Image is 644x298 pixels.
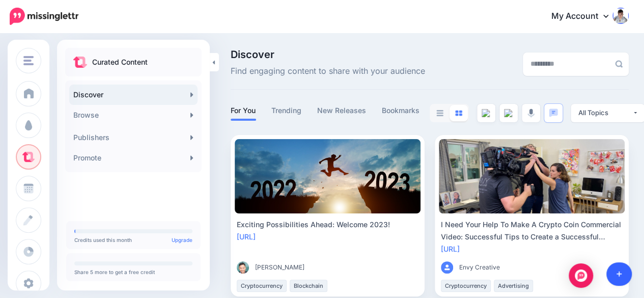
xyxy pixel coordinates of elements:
[10,8,78,25] img: Missinglettr
[290,280,327,292] li: Blockchain
[69,148,198,168] a: Promote
[541,4,629,29] a: My Account
[271,104,302,117] a: Trending
[317,104,367,117] a: New Releases
[237,219,418,231] div: Exciting Possibilities Ahead: Welcome 2023!
[231,104,256,117] a: For You
[441,219,623,243] div: I Need Your Help To Make A Crypto Coin Commercial Video: Successful Tips to Create a Successful C...
[69,127,198,148] a: Publishers
[549,109,558,117] img: chat-square-blue.png
[494,280,533,292] li: Advertising
[459,262,500,273] span: Envy Creative
[92,56,148,68] p: Curated Content
[382,104,420,117] a: Bookmarks
[441,261,453,274] img: user_default_image.png
[237,232,256,241] a: [URL]
[504,109,513,117] img: video--grey.png
[23,56,34,65] img: menu.png
[482,109,491,117] img: article--grey.png
[69,105,198,125] a: Browse
[527,109,535,118] img: microphone-grey.png
[255,262,304,273] span: [PERSON_NAME]
[231,49,425,60] span: Discover
[237,280,287,292] li: Cryptocurrency
[436,110,443,116] img: list-grey.png
[73,57,87,68] img: curate.png
[615,60,623,68] img: search-grey-6.png
[455,110,462,116] img: grid-blue.png
[441,280,491,292] li: Cryptocurrency
[569,263,593,288] div: Open Intercom Messenger
[237,261,249,274] img: O6IPQXX3SFDC3JA3LUZO6IVM3QKAV7UX_thumb.jpg
[231,65,425,78] span: Find engaging content to share with your audience
[69,85,198,105] a: Discover
[578,108,632,118] div: All Topics
[441,245,460,253] a: [URL]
